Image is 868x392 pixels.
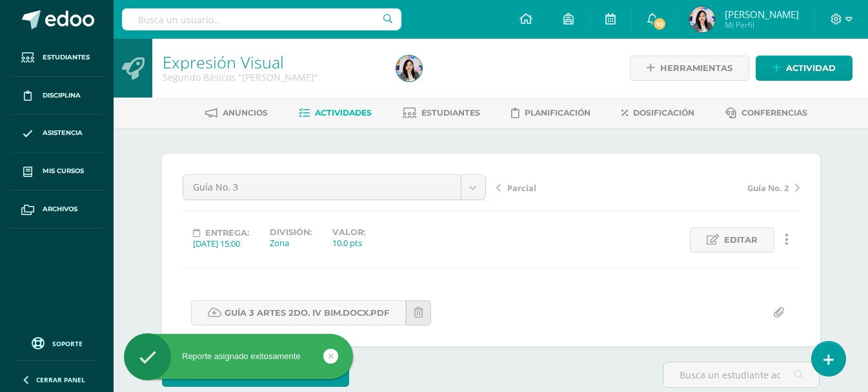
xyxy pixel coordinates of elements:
[43,52,90,63] span: Estudiantes
[621,103,694,123] a: Dosificación
[36,375,85,384] span: Cerrar panel
[725,103,807,123] a: Conferencias
[183,175,485,200] a: Guía No. 3
[163,71,381,83] div: Segundo Básicos 'Newton'
[10,191,103,229] a: Archivos
[163,51,284,73] a: Expresión Visual
[193,175,451,200] span: Guía No. 3
[660,56,732,80] span: Herramientas
[52,339,83,348] span: Soporte
[43,90,81,101] span: Disciplina
[10,115,103,153] a: Asistencia
[43,204,77,214] span: Archivos
[124,351,353,362] div: Reporte asignado exitosamente
[747,182,789,194] span: Guía No. 2
[193,238,249,249] div: [DATE] 15:00
[396,56,422,81] img: d68dd43e1e0bb7b2ffdb34324ef3d439.png
[725,19,799,30] span: Mi Perfil
[205,228,249,238] span: Entrega:
[10,152,103,191] a: Mis cursos
[648,181,800,194] a: Guía No. 2
[689,6,715,32] img: d68dd43e1e0bb7b2ffdb34324ef3d439.png
[663,362,819,387] input: Busca un estudiante aquí...
[270,237,312,249] div: Zona
[756,56,853,81] a: Actividad
[652,17,667,31] span: 10
[163,53,381,71] h1: Expresión Visual
[496,181,648,194] a: Parcial
[786,56,836,80] span: Actividad
[15,334,98,351] a: Soporte
[633,108,694,118] span: Dosificación
[270,227,312,237] label: División:
[725,8,799,21] span: [PERSON_NAME]
[507,182,536,194] span: Parcial
[525,108,590,118] span: Planificación
[630,56,749,81] a: Herramientas
[10,77,103,115] a: Disciplina
[43,128,83,138] span: Asistencia
[10,39,103,77] a: Estudiantes
[511,103,590,123] a: Planificación
[191,300,406,325] a: GUÍA 3 ARTES 2DO. IV BIM.docx.pdf
[122,8,401,30] input: Busca un usuario...
[332,227,365,237] label: Valor:
[299,103,372,123] a: Actividades
[205,103,268,123] a: Anuncios
[742,108,807,118] span: Conferencias
[421,108,480,118] span: Estudiantes
[724,228,758,252] span: Editar
[223,108,268,118] span: Anuncios
[403,103,480,123] a: Estudiantes
[315,108,372,118] span: Actividades
[43,166,84,176] span: Mis cursos
[332,237,365,249] div: 10.0 pts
